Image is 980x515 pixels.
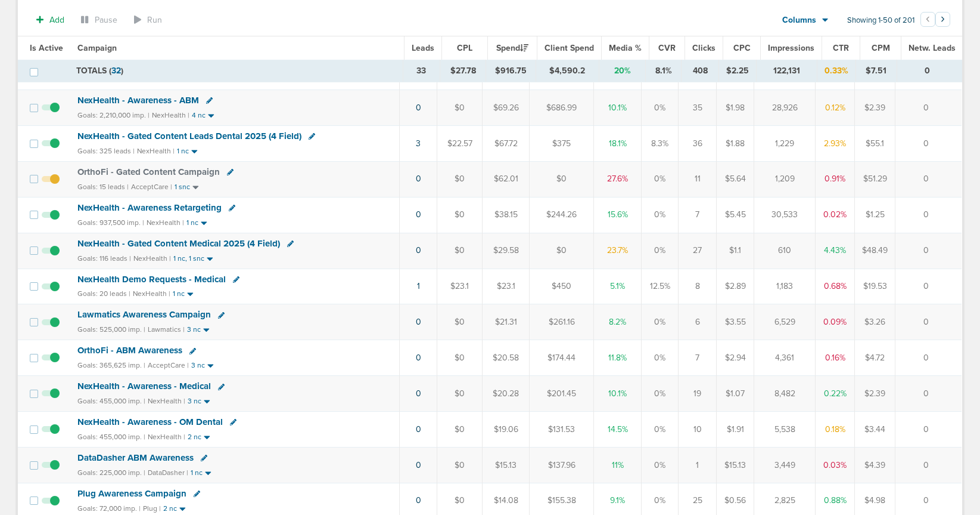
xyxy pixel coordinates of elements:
span: NexHealth - Awareness - OM Dental [77,417,223,427]
span: NexHealth Demo Requests - Medical [77,274,226,285]
ul: Pagination [920,14,950,28]
span: Showing 1-50 of 201 [847,16,914,26]
td: $7.51 [855,60,897,82]
td: 33 [403,60,440,82]
td: TOTALS ( ) [69,60,403,82]
button: Add [30,11,71,29]
td: 35 [679,90,717,126]
td: $20.58 [483,340,530,376]
small: NexHealth | [133,254,171,263]
small: DataDasher | [148,468,188,477]
td: 4.43% [816,233,855,269]
span: Leads [412,43,434,53]
td: 27.6% [594,161,642,197]
span: Is Active [30,43,63,53]
td: 28,926 [754,90,816,126]
td: $22.57 [437,125,483,161]
td: $0 [437,197,483,233]
td: $0 [437,233,483,269]
td: $5.45 [717,197,754,233]
td: $0 [437,161,483,197]
td: $20.28 [483,376,530,412]
td: $174.44 [530,340,594,376]
td: $0 [437,340,483,376]
small: Lawmatics | [148,325,185,334]
td: $23.1 [483,269,530,304]
td: 0 [895,412,962,448]
small: 1 nc [177,147,189,156]
small: NexHealth | [148,433,185,441]
td: $2.94 [717,340,754,376]
td: 0% [642,304,679,340]
td: $21.31 [483,304,530,340]
td: $5.64 [717,161,754,197]
td: $55.1 [855,125,895,161]
td: 8,482 [754,376,816,412]
span: Columns [782,14,816,26]
span: OrthoFi - ABM Awareness [77,345,182,356]
td: 122,131 [757,60,817,82]
small: Goals: 455,000 imp. | [77,433,145,442]
td: $1.91 [717,412,754,448]
td: 0 [895,376,962,412]
a: 3 [416,138,421,149]
a: 0 [416,495,421,505]
td: 610 [754,233,816,269]
td: 0.91% [816,161,855,197]
td: $48.49 [855,233,895,269]
small: NexHealth | [152,111,189,119]
small: Goals: 72,000 imp. | [77,504,141,513]
td: $261.16 [530,304,594,340]
span: NexHealth - Gated Content Leads Dental 2025 (4 Field) [77,131,301,141]
td: 0% [642,161,679,197]
td: $4.72 [855,340,895,376]
td: 27 [679,233,717,269]
span: CPL [457,43,472,53]
td: 4,361 [754,340,816,376]
span: Netw. Leads [909,43,956,53]
td: $131.53 [530,412,594,448]
small: Goals: 365,625 imp. | [77,361,145,370]
span: Client Spend [545,43,594,53]
td: $0 [437,376,483,412]
td: 6 [679,304,717,340]
small: NexHealth | [147,218,184,227]
td: 408 [682,60,719,82]
td: $1.88 [717,125,754,161]
small: 1 snc [175,183,190,192]
td: $2.25 [719,60,757,82]
td: $686.99 [530,90,594,126]
td: 15.6% [594,197,642,233]
td: 6,529 [754,304,816,340]
td: 0 [895,304,962,340]
td: 1,229 [754,125,816,161]
td: 0% [642,412,679,448]
td: 0 [895,161,962,197]
td: 0% [642,447,679,483]
span: Lawmatics Awareness Campaign [77,309,211,320]
td: $375 [530,125,594,161]
a: 0 [416,460,421,470]
small: AcceptCare | [131,183,172,191]
td: $3.26 [855,304,895,340]
small: Plug | [143,504,161,513]
td: 7 [679,197,717,233]
td: $2.39 [855,90,895,126]
td: 0% [642,376,679,412]
td: 0 [895,233,962,269]
span: DataDasher ABM Awareness [77,452,194,463]
small: NexHealth | [133,289,170,298]
a: 0 [416,424,421,434]
td: 20% [599,60,646,82]
span: Media % [609,43,642,53]
small: Goals: 225,000 imp. | [77,468,145,477]
td: 0 [895,197,962,233]
td: 8.3% [642,125,679,161]
td: $23.1 [437,269,483,304]
td: $0 [437,447,483,483]
td: 0.12% [816,90,855,126]
td: 0 [895,125,962,161]
td: 1 [679,447,717,483]
td: 0.22% [816,376,855,412]
td: 10.1% [594,376,642,412]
